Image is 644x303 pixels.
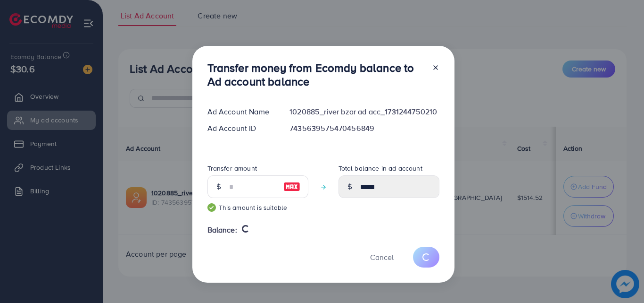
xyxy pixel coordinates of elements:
[370,252,394,262] span: Cancel
[207,61,424,88] h3: Transfer money from Ecomdy balance to Ad account balance
[207,203,216,212] img: guide
[207,164,257,173] label: Transfer amount
[207,203,308,212] small: This amount is suitable
[200,123,282,134] div: Ad Account ID
[283,181,300,192] img: image
[200,106,282,117] div: Ad Account Name
[282,106,446,117] div: 1020885_river bzar ad acc_1731244750210
[207,225,237,235] span: Balance:
[339,164,422,173] label: Total balance in ad account
[282,123,446,134] div: 7435639575470456849
[358,247,405,267] button: Cancel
